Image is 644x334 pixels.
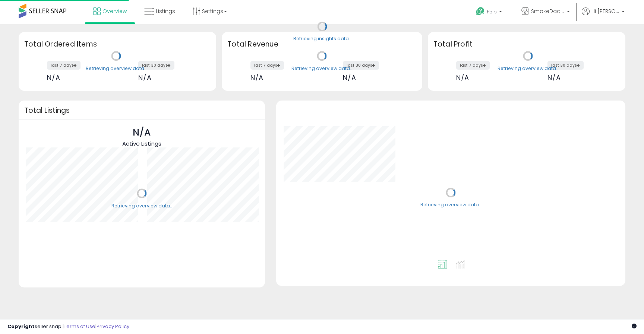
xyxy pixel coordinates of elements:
[97,323,129,330] a: Privacy Policy
[111,203,172,209] div: Retrieving overview data..
[7,323,129,330] div: seller snap | |
[487,9,497,15] span: Help
[582,7,625,24] a: Hi [PERSON_NAME]
[420,202,481,209] div: Retrieving overview data..
[531,7,565,15] span: SmokeDaddy LLC
[102,7,127,15] span: Overview
[498,65,558,72] div: Retrieving overview data..
[591,7,619,15] span: Hi [PERSON_NAME]
[476,7,485,16] i: Get Help
[291,65,352,72] div: Retrieving overview data..
[7,323,35,330] strong: Copyright
[470,1,509,24] a: Help
[156,7,175,15] span: Listings
[64,323,95,330] a: Terms of Use
[86,65,146,72] div: Retrieving overview data..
